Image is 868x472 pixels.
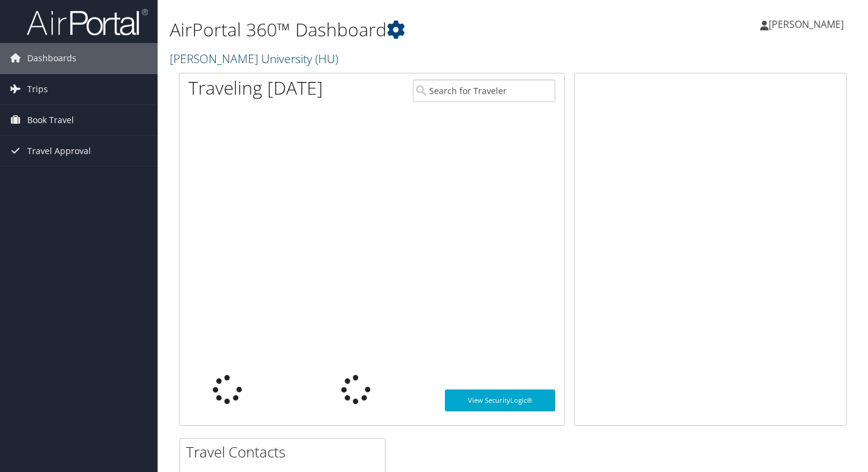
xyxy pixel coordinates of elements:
[189,75,323,101] h1: Traveling [DATE]
[27,74,48,104] span: Trips
[413,79,555,102] input: Search for Traveler
[27,43,76,73] span: Dashboards
[445,389,555,411] a: View SecurityLogic®
[170,17,627,42] h1: AirPortal 360™ Dashboard
[27,8,148,36] img: airportal-logo.png
[769,18,844,31] span: [PERSON_NAME]
[27,136,91,166] span: Travel Approval
[760,6,856,42] a: [PERSON_NAME]
[27,105,74,135] span: Book Travel
[170,50,341,67] a: [PERSON_NAME] University (HU)
[186,442,385,462] h2: Travel Contacts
